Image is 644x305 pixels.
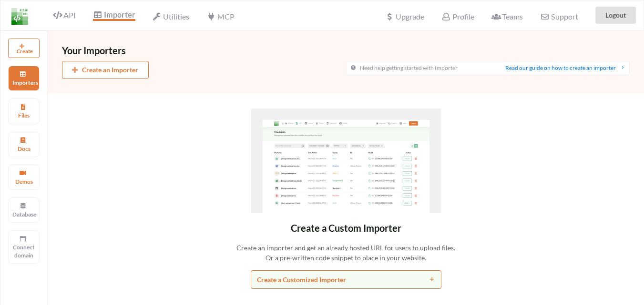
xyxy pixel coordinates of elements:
[12,145,35,153] p: Docs
[12,111,35,119] p: Files
[62,61,149,79] button: Create an Importer
[12,243,35,259] p: Connect domain
[251,270,441,289] button: Create a Customized Importer
[206,12,234,21] span: MCP
[12,79,35,87] p: Importers
[53,10,76,20] span: API
[291,222,401,234] span: Create a Custom Importer
[251,108,441,213] img: No importers created
[12,177,35,186] p: Demos
[505,64,625,71] a: Read our guide on how to create an importer
[385,13,424,20] span: Upgrade
[257,275,388,285] div: Create a Customized Importer
[11,8,28,25] img: LogoIcon.png
[8,39,40,58] button: Create
[93,10,135,19] span: Importer
[540,13,578,20] span: Support
[441,12,474,21] span: Profile
[595,7,636,24] button: Logout
[236,244,455,262] span: Create an importer and get an already hosted URL for users to upload files. Or a pre-written code...
[62,45,630,56] h3: Your Importers
[350,64,488,72] div: Need help getting started with Importer
[153,12,189,21] span: Utilities
[12,210,35,218] p: Database
[491,12,523,21] span: Teams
